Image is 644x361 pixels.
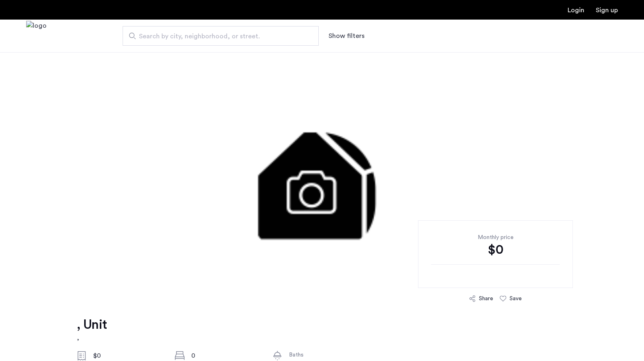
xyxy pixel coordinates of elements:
div: Baths [289,351,358,359]
div: Monthly price [431,233,560,241]
h2: , [77,333,107,343]
h1: , Unit [77,317,107,333]
a: , Unit, [77,317,107,343]
div: 0 [191,351,260,361]
button: Show or hide filters [329,31,364,41]
a: Cazamio Logo [26,21,47,51]
input: Apartment Search [123,26,319,46]
div: $0 [93,351,162,361]
img: logo [26,21,47,51]
a: Login [568,7,584,13]
div: Share [479,295,493,303]
a: Registration [596,7,618,13]
span: Search by city, neighborhood, or street. [139,31,296,41]
div: Save [510,295,522,303]
div: $0 [431,241,560,258]
img: 3.gif [116,52,528,297]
